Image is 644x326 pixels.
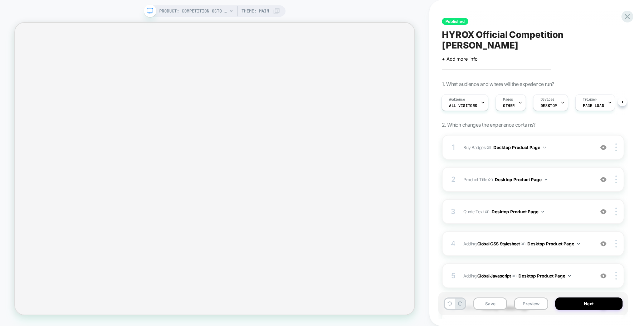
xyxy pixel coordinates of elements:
span: on [488,175,493,183]
button: Desktop Product Page [495,175,547,184]
span: Product Title [463,177,487,182]
button: Desktop Product Page [527,239,580,248]
button: Desktop Product Page [493,143,546,152]
div: 1 [450,141,457,154]
span: on [487,143,491,151]
span: Buy Badges [463,144,486,150]
span: Quote Text [463,209,484,214]
b: Global Javascript [477,273,511,278]
button: Desktop Product Page [518,271,571,280]
img: crossed eye [600,273,606,279]
span: DESKTOP [541,103,557,108]
button: Next [555,297,623,310]
span: Published [442,18,468,25]
button: Desktop Product Page [492,207,544,216]
img: down arrow [543,147,546,148]
div: 5 [450,269,457,282]
div: 4 [450,237,457,250]
img: crossed eye [600,177,606,183]
img: down arrow [568,275,571,277]
span: on [521,240,525,248]
img: crossed eye [600,144,606,151]
img: down arrow [545,179,547,180]
span: HYROX Official Competition [PERSON_NAME] [442,29,624,51]
span: Theme: MAIN [241,5,269,17]
span: Audience [449,97,465,102]
span: All Visitors [449,103,477,108]
span: Devices [541,97,555,102]
img: crossed eye [600,241,606,247]
img: close [615,175,617,183]
img: down arrow [541,211,544,213]
span: PRODUCT: Competition Octo Kettlebell [centr hyrox kettlebells] [159,5,227,17]
div: 2 [450,173,457,186]
img: down arrow [577,243,580,245]
span: 2. Which changes the experience contains? [442,122,535,128]
span: on [485,208,489,215]
button: Save [473,297,507,310]
span: on [512,272,516,280]
img: close [615,143,617,151]
span: 1. What audience and where will the experience run? [442,81,554,87]
span: Trigger [583,97,597,102]
span: + Add more info [442,56,478,62]
div: 3 [450,205,457,218]
img: crossed eye [600,209,606,215]
img: close [615,240,617,248]
button: Preview [514,297,548,310]
img: close [615,272,617,280]
span: Pages [503,97,513,102]
b: Global CSS Stylesheet [477,241,520,246]
span: OTHER [503,103,515,108]
span: Adding [463,271,590,280]
span: Adding [463,239,590,248]
span: Page Load [583,103,604,108]
img: close [615,208,617,215]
